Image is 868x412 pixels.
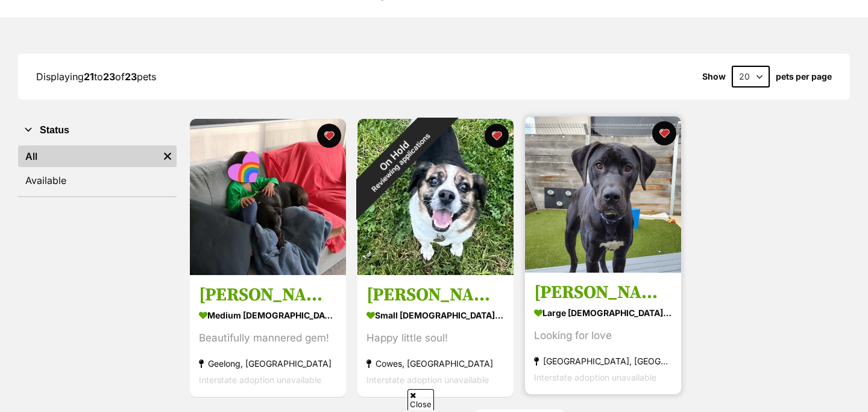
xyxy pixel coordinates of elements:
img: Polly [190,119,346,275]
div: Geelong, [GEOGRAPHIC_DATA] [199,356,337,372]
a: All [18,145,159,167]
button: favourite [652,121,676,145]
h3: [PERSON_NAME] [534,282,672,305]
div: Looking for love [534,328,672,344]
span: Displaying to of pets [36,71,156,83]
strong: 21 [84,71,94,83]
label: pets per page [776,72,832,81]
span: Reviewing applications [370,132,432,194]
button: favourite [485,124,509,148]
span: Interstate adoption unavailable [366,375,489,385]
h3: [PERSON_NAME] [366,284,505,307]
div: Beautifully mannered gem! [199,331,337,347]
a: [PERSON_NAME] large [DEMOGRAPHIC_DATA] Dog Looking for love [GEOGRAPHIC_DATA], [GEOGRAPHIC_DATA] ... [525,273,681,395]
h3: [PERSON_NAME] [199,284,337,307]
strong: 23 [125,71,137,83]
div: [GEOGRAPHIC_DATA], [GEOGRAPHIC_DATA] [534,353,672,370]
a: Remove filter [159,145,177,167]
div: medium [DEMOGRAPHIC_DATA] Dog [199,307,337,325]
a: [PERSON_NAME] medium [DEMOGRAPHIC_DATA] Dog Beautifully mannered gem! Geelong, [GEOGRAPHIC_DATA] ... [190,275,346,398]
button: Status [18,122,177,138]
span: Close [407,389,434,410]
div: Status [18,143,177,196]
button: favourite [317,124,341,148]
div: large [DEMOGRAPHIC_DATA] Dog [534,305,672,322]
span: Interstate adoption unavailable [534,373,656,383]
div: Happy little soul! [366,331,505,347]
span: Interstate adoption unavailable [199,375,321,385]
a: On HoldReviewing applications [357,265,514,277]
div: On Hold [331,92,464,226]
span: Show [702,72,726,81]
a: [PERSON_NAME] small [DEMOGRAPHIC_DATA] Dog Happy little soul! Cowes, [GEOGRAPHIC_DATA] Interstate... [357,275,514,398]
div: Cowes, [GEOGRAPHIC_DATA] [366,356,505,372]
strong: 23 [103,71,115,83]
div: small [DEMOGRAPHIC_DATA] Dog [366,307,505,325]
a: Available [18,170,177,191]
img: Elwood [525,116,681,273]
